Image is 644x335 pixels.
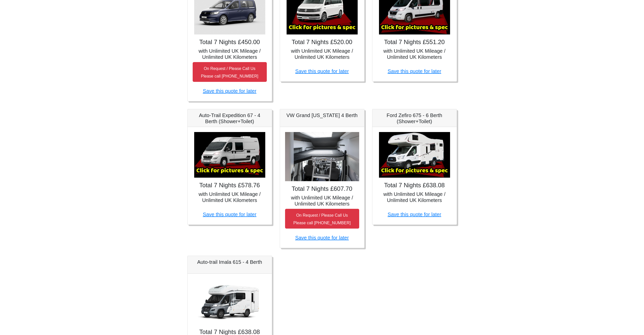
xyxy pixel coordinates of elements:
[285,39,359,46] h4: Total 7 Nights £520.00
[203,212,256,217] a: Save this quote for later
[377,182,452,189] h4: Total 7 Nights £638.08
[194,132,265,178] img: Auto-Trail Expedition 67 - 4 Berth (Shower+Toilet)
[377,112,452,124] h5: Ford Zefiro 675 - 6 Berth (Shower+Toilet)
[203,88,256,94] a: Save this quote for later
[388,212,441,217] a: Save this quote for later
[285,185,359,193] h4: Total 7 Nights £607.70
[388,68,441,74] a: Save this quote for later
[377,39,452,46] h4: Total 7 Nights £551.20
[295,68,349,74] a: Save this quote for later
[193,259,267,265] h5: Auto-trail Imala 615 - 4 Berth
[194,279,265,324] img: Auto-trail Imala 615 - 4 Berth
[285,48,359,60] h5: with Unlimited UK Mileage / Unlimited UK Kilometers
[377,48,452,60] h5: with Unlimited UK Mileage / Unlimited UK Kilometers
[193,112,267,124] h5: Auto-Trail Expedition 67 - 4 Berth (Shower+Toilet)
[285,132,359,181] img: VW Grand California 4 Berth
[377,191,452,203] h5: with Unlimited UK Mileage / Unlimited UK Kilometers
[285,195,359,207] h5: with Unlimited UK Mileage / Unlimited UK Kilometers
[295,235,349,240] a: Save this quote for later
[285,209,359,229] button: On Request / Please Call UsPlease call [PHONE_NUMBER]
[293,213,351,225] small: On Request / Please Call Us Please call [PHONE_NUMBER]
[201,66,258,78] small: On Request / Please Call Us Please call [PHONE_NUMBER]
[193,191,267,203] h5: with Unlimited UK Mileage / Unlimited UK Kilometers
[193,39,267,46] h4: Total 7 Nights £450.00
[379,132,450,178] img: Ford Zefiro 675 - 6 Berth (Shower+Toilet)
[285,112,359,118] h5: VW Grand [US_STATE] 4 Berth
[193,48,267,60] h5: with Unlimited UK Mileage / Unlimited UK Kilometers
[193,62,267,82] button: On Request / Please Call UsPlease call [PHONE_NUMBER]
[193,182,267,189] h4: Total 7 Nights £578.76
